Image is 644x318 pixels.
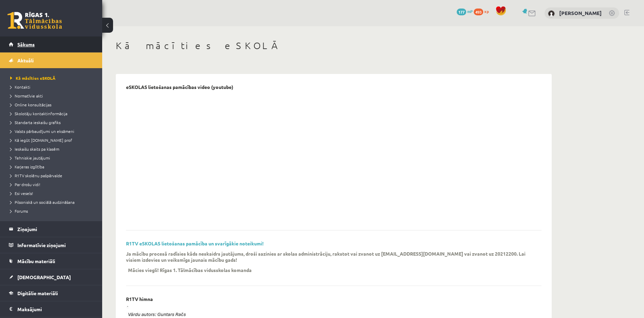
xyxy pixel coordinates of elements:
span: xp [484,9,489,14]
span: Kā iegūt [DOMAIN_NAME] prof [10,137,72,143]
a: Forums [10,208,95,214]
span: Esi vesels! [10,191,33,196]
a: Rīgas 1. Tālmācības vidusskola [7,12,62,29]
a: Informatīvie ziņojumi [9,237,94,253]
a: Maksājumi [9,301,94,317]
a: [DEMOGRAPHIC_DATA] [9,269,94,285]
a: Valsts pārbaudījumi un eksāmeni [10,128,95,134]
a: Sākums [9,36,94,52]
a: Ziņojumi [9,221,94,237]
legend: Maksājumi [17,301,94,317]
p: Mācies viegli! [128,267,159,273]
a: Ieskaišu skaits pa klasēm [10,146,95,152]
a: R1TV eSKOLAS lietošanas pamācība un svarīgākie noteikumi! [126,240,264,246]
img: Maksims Nevedomijs [548,10,555,17]
span: Mācību materiāli [17,258,55,264]
span: Forums [10,208,28,214]
p: Rīgas 1. Tālmācības vidusskolas komanda [160,267,252,273]
span: 177 [457,9,466,15]
a: Tehniskie jautājumi [10,155,95,161]
a: Online konsultācijas [10,102,95,108]
p: eSKOLAS lietošanas pamācības video (youtube) [126,84,233,90]
a: Standarta ieskaišu grafiks [10,119,95,125]
a: Par drošu vidi! [10,181,95,187]
span: Standarta ieskaišu grafiks [10,120,61,125]
a: 493 xp [474,9,492,14]
a: Digitālie materiāli [9,285,94,301]
span: Online konsultācijas [10,102,51,107]
span: R1TV skolēnu pašpārvalde [10,173,62,178]
span: Kā mācīties eSKOLĀ [10,75,56,81]
a: Kā mācīties eSKOLĀ [10,75,95,81]
a: Pilsoniskā un sociālā audzināšana [10,199,95,205]
span: Karjeras izglītība [10,164,44,169]
span: Pilsoniskā un sociālā audzināšana [10,199,75,205]
span: Tehniskie jautājumi [10,155,50,161]
a: Mācību materiāli [9,253,94,269]
span: Par drošu vidi! [10,182,40,187]
span: Digitālie materiāli [17,290,58,296]
span: mP [467,9,473,14]
legend: Informatīvie ziņojumi [17,237,94,253]
a: Skolotāju kontaktinformācija [10,110,95,117]
a: 177 mP [457,9,473,14]
span: Normatīvie akti [10,93,43,99]
span: Ieskaišu skaits pa klasēm [10,146,59,152]
a: Aktuāli [9,52,94,68]
span: [DEMOGRAPHIC_DATA] [17,274,71,280]
span: Sākums [17,41,35,47]
p: Ja mācību procesā radīsies kāds neskaidrs jautājums, droši sazinies ar skolas administrāciju, rak... [126,251,531,263]
a: Kā iegūt [DOMAIN_NAME] prof [10,137,95,143]
a: Kontakti [10,84,95,90]
p: R1TV himna [126,296,153,302]
span: 493 [474,9,483,15]
span: Kontakti [10,84,30,90]
h1: Kā mācīties eSKOLĀ [116,40,552,51]
legend: Ziņojumi [17,221,94,237]
a: R1TV skolēnu pašpārvalde [10,172,95,179]
span: Skolotāju kontaktinformācija [10,111,67,116]
a: [PERSON_NAME] [559,10,602,16]
span: Valsts pārbaudījumi un eksāmeni [10,128,74,134]
a: Esi vesels! [10,190,95,196]
a: Normatīvie akti [10,93,95,99]
span: Aktuāli [17,57,34,63]
a: Karjeras izglītība [10,164,95,170]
